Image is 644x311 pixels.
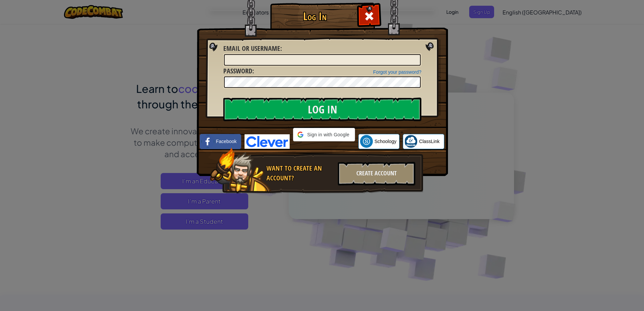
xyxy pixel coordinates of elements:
[360,135,373,148] img: schoology.png
[375,138,396,145] span: Schoology
[419,138,440,145] span: ClassLink
[266,164,334,183] div: Want to create an account?
[201,135,214,148] img: facebook_small.png
[272,10,358,22] h1: Log In
[223,44,282,54] label: :
[245,134,290,149] img: clever-logo-blue.png
[223,44,280,53] span: Email or Username
[223,66,254,76] label: :
[290,141,358,155] iframe: Sign in with Google Button
[405,135,417,148] img: classlink-logo-small.png
[306,131,351,138] span: Sign in with Google
[223,98,421,121] input: Log In
[223,66,252,75] span: Password
[338,162,415,185] div: Create Account
[216,138,236,145] span: Facebook
[373,69,421,75] a: Forgot your password?
[293,128,355,141] div: Sign in with Google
